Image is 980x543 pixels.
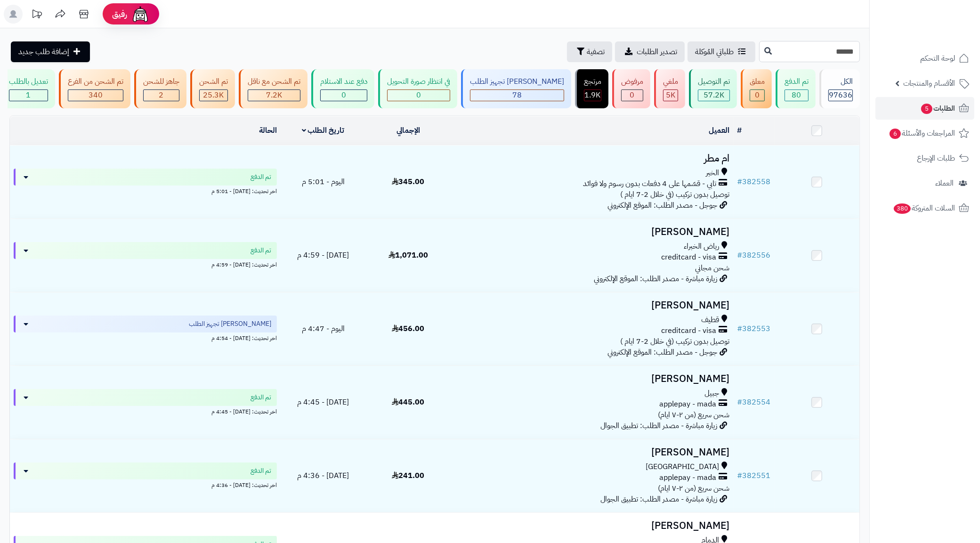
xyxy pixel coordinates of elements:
div: 5012 [664,90,678,101]
a: #382554 [737,397,771,408]
div: في انتظار صورة التحويل [387,76,450,87]
div: اخر تحديث: [DATE] - 4:45 م [14,406,277,416]
div: تم التوصيل [698,76,730,87]
div: 7222 [248,90,300,101]
a: الإجمالي [397,125,420,136]
span: طلبات الإرجاع [917,152,955,165]
span: [DATE] - 4:59 م [297,250,349,261]
span: creditcard - visa [662,325,717,336]
a: تصدير الطلبات [615,41,685,62]
span: 0 [630,89,635,101]
a: معلق 0 [739,69,774,108]
span: تم الدفع [251,172,271,182]
h3: ام مطر [454,153,730,164]
span: 5 [921,104,932,114]
h3: [PERSON_NAME] [454,227,730,237]
div: جاهز للشحن [143,76,179,87]
a: #382558 [737,176,771,187]
span: إضافة طلب جديد [18,46,69,57]
div: 25281 [200,90,227,101]
span: [GEOGRAPHIC_DATA] [646,462,720,472]
span: creditcard - visa [662,252,717,263]
a: تم الدفع 80 [774,69,818,108]
span: تم الدفع [251,393,271,402]
div: اخر تحديث: [DATE] - 4:59 م [14,259,277,269]
span: العملاء [935,177,954,190]
span: تم الدفع [251,246,271,255]
div: 340 [68,90,123,101]
div: اخر تحديث: [DATE] - 4:36 م [14,479,277,489]
span: 380 [894,203,911,214]
h3: [PERSON_NAME] [454,520,730,531]
h3: [PERSON_NAME] [454,373,730,384]
span: 345.00 [392,176,424,187]
div: 1 [9,90,48,101]
span: طلباتي المُوكلة [695,46,734,57]
a: العميل [709,125,730,136]
span: # [737,250,743,261]
h3: [PERSON_NAME] [454,447,730,458]
a: ملغي 5K [652,69,687,108]
span: زيارة مباشرة - مصدر الطلب: تطبيق الجوال [601,494,718,505]
span: 80 [792,89,802,101]
button: تصفية [567,41,612,62]
span: 0 [755,89,760,101]
div: مرتجع [584,76,601,87]
div: 0 [321,90,367,101]
a: المراجعات والأسئلة6 [875,122,974,145]
span: 241.00 [392,470,424,481]
span: 97636 [829,89,852,101]
span: اليوم - 4:47 م [302,323,345,334]
span: توصيل بدون تركيب (في خلال 2-7 ايام ) [621,189,730,200]
a: تحديثات المنصة [25,5,49,26]
a: الكل97636 [818,69,862,108]
span: 5K [666,89,675,101]
div: ملغي [663,76,678,87]
span: رفيق [112,8,127,20]
a: #382553 [737,323,771,334]
div: اخر تحديث: [DATE] - 5:01 م [14,186,277,195]
span: الطلبات [920,102,955,115]
a: العملاء [875,172,974,195]
span: شحن سريع (من ٢-٧ ايام) [658,409,730,421]
span: شحن مجاني [696,262,730,274]
span: 0 [416,89,421,101]
div: تم الشحن مع ناقل [248,76,300,87]
span: # [737,470,743,481]
span: applepay - mada [660,399,717,410]
div: 0 [388,90,450,101]
h3: [PERSON_NAME] [454,300,730,311]
div: اخر تحديث: [DATE] - 4:54 م [14,332,277,342]
a: جاهز للشحن 2 [132,69,188,108]
span: تابي - قسّمها على 4 دفعات بدون رسوم ولا فوائد [583,178,717,189]
span: 445.00 [392,397,424,408]
span: لوحة التحكم [920,52,955,65]
a: #382551 [737,470,771,481]
span: تم الدفع [251,466,271,476]
span: 456.00 [392,323,424,334]
div: تم الشحن من الفرع [68,76,123,87]
span: 1 [26,89,31,101]
a: تم التوصيل 57.2K [687,69,739,108]
span: زيارة مباشرة - مصدر الطلب: تطبيق الجوال [601,420,718,431]
div: 80 [785,90,808,101]
div: تعديل بالطلب [9,76,48,87]
a: تاريخ الطلب [302,125,345,136]
div: 0 [622,90,643,101]
span: جبيل [705,388,720,399]
div: تم الدفع [785,76,809,87]
a: تم الشحن 25.3K [188,69,237,108]
a: #382556 [737,250,771,261]
span: تصفية [587,46,605,57]
span: اليوم - 5:01 م [302,176,345,187]
span: 1.9K [585,89,601,101]
span: توصيل بدون تركيب (في خلال 2-7 ايام ) [621,336,730,347]
a: الحالة [259,125,277,136]
span: 78 [512,89,522,101]
div: دفع عند الاستلام [320,76,367,87]
span: المراجعات والأسئلة [889,127,955,140]
a: مرفوض 0 [610,69,652,108]
a: # [737,125,742,136]
span: 2 [159,89,164,101]
img: logo-2.png [916,24,971,44]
